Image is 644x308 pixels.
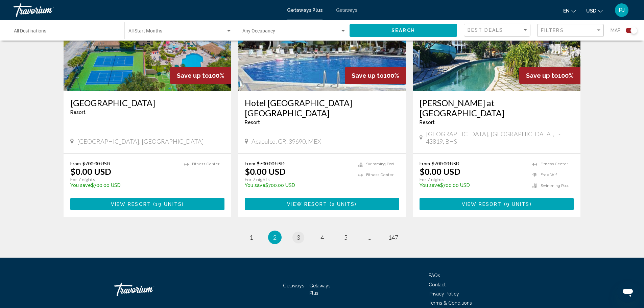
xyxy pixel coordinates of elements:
button: Change language [563,6,576,16]
mat-select: Sort by [468,27,528,33]
button: View Resort(9 units) [420,198,574,210]
span: From [70,161,81,166]
a: Contact [429,282,446,287]
span: You save [245,183,265,188]
span: Acapulco, GR, 39690, MEX [252,138,321,145]
span: From [245,161,255,166]
p: $0.00 USD [420,166,460,176]
span: [GEOGRAPHIC_DATA], [GEOGRAPHIC_DATA], F-43819, BHS [426,130,574,145]
a: Getaways Plus [287,7,323,13]
a: Getaways [283,283,304,288]
span: From [420,161,430,166]
a: Hotel [GEOGRAPHIC_DATA] [GEOGRAPHIC_DATA] [245,98,399,118]
span: Search [391,28,415,33]
span: $700.00 USD [82,161,110,166]
span: 2 [273,234,277,241]
span: Swimming Pool [366,162,394,166]
a: [PERSON_NAME] at [GEOGRAPHIC_DATA] [420,98,574,118]
span: 9 units [506,202,530,207]
button: Change currency [586,6,603,16]
span: Filters [541,28,564,33]
span: Save up to [177,72,209,79]
span: 19 units [155,202,182,207]
button: Search [350,24,457,37]
span: ( ) [151,202,184,207]
span: 3 [297,234,300,241]
p: $0.00 USD [245,166,286,176]
span: Fitness Center [192,162,219,166]
span: Resort [245,120,260,125]
span: $700.00 USD [432,161,459,166]
div: 100% [170,67,231,84]
p: $700.00 USD [70,183,177,188]
span: Best Deals [468,27,503,33]
span: Free Wifi [541,173,557,177]
p: $700.00 USD [245,183,351,188]
span: 1 [249,234,253,241]
span: $700.00 USD [257,161,285,166]
span: [GEOGRAPHIC_DATA], [GEOGRAPHIC_DATA] [77,138,204,145]
span: 147 [388,234,398,241]
span: 4 [320,234,324,241]
span: ( ) [502,202,532,207]
span: ( ) [328,202,357,207]
span: You save [70,183,91,188]
a: FAQs [429,273,440,278]
a: Getaways [336,7,357,13]
span: Save up to [526,72,558,79]
span: 2 units [332,202,355,207]
span: USD [586,8,596,14]
a: Privacy Policy [429,291,459,297]
ul: Pagination [64,231,581,244]
iframe: Button to launch messaging window [617,281,639,303]
span: Fitness Center [366,173,393,177]
button: Filter [537,24,604,38]
p: $0.00 USD [70,166,111,176]
span: Resort [420,120,435,125]
p: For 7 nights [245,176,351,183]
span: en [563,8,570,14]
span: View Resort [287,202,327,207]
div: 100% [345,67,406,84]
span: ... [367,234,372,241]
span: Map [611,26,621,35]
p: For 7 nights [70,176,177,183]
span: PJ [619,7,625,14]
a: Travorium [114,279,182,300]
span: Swimming Pool [541,184,569,188]
button: View Resort(19 units) [70,198,225,210]
div: 100% [519,67,580,84]
span: Fitness Center [541,162,568,166]
span: Save up to [352,72,384,79]
span: Resort [70,110,86,115]
button: View Resort(2 units) [245,198,399,210]
a: Terms & Conditions [429,300,472,306]
a: [GEOGRAPHIC_DATA] [70,98,225,108]
span: View Resort [111,202,151,207]
a: Travorium [14,3,280,17]
a: Getaways Plus [309,283,331,296]
p: For 7 nights [420,176,526,183]
p: $700.00 USD [420,183,526,188]
span: You save [420,183,440,188]
span: View Resort [462,202,502,207]
span: 5 [344,234,348,241]
button: User Menu [613,3,630,17]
